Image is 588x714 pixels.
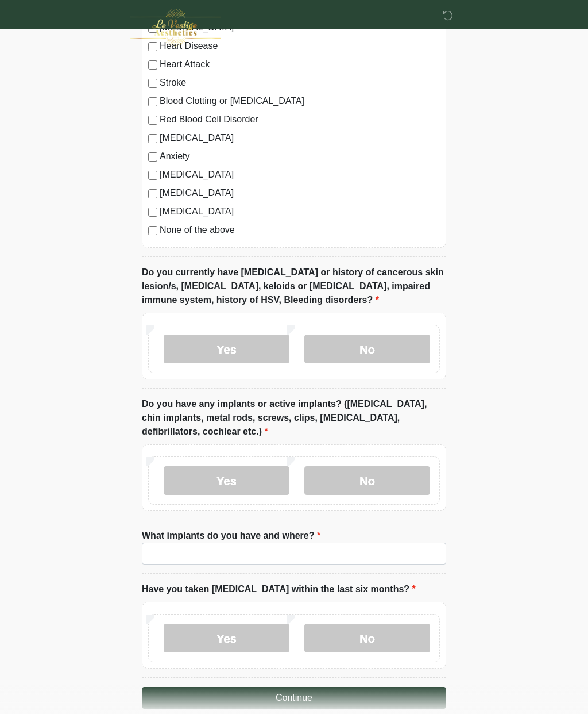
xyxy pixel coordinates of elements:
label: Stroke [160,76,440,90]
label: Anxiety [160,149,440,163]
label: [MEDICAL_DATA] [160,131,440,145]
img: Le Vestige Aesthetics Logo [130,9,220,47]
label: Have you taken [MEDICAL_DATA] within the last six months? [142,582,416,596]
label: [MEDICAL_DATA] [160,168,440,182]
label: Heart Attack [160,57,440,71]
label: Yes [164,466,289,495]
label: Blood Clotting or [MEDICAL_DATA] [160,94,440,108]
label: None of the above [160,223,440,237]
label: No [304,624,430,652]
label: Red Blood Cell Disorder [160,113,440,126]
input: [MEDICAL_DATA] [148,189,157,198]
label: No [304,466,430,495]
input: [MEDICAL_DATA] [148,134,157,143]
label: Do you currently have [MEDICAL_DATA] or history of cancerous skin lesion/s, [MEDICAL_DATA], keloi... [142,266,446,307]
input: [MEDICAL_DATA] [148,171,157,180]
input: Red Blood Cell Disorder [148,116,157,125]
label: No [304,335,430,363]
input: Blood Clotting or [MEDICAL_DATA] [148,97,157,106]
label: Yes [164,335,289,363]
input: Anxiety [148,152,157,162]
label: Do you have any implants or active implants? ([MEDICAL_DATA], chin implants, metal rods, screws, ... [142,397,446,439]
input: Stroke [148,79,157,88]
label: Yes [164,624,289,652]
button: Continue [142,687,446,709]
label: [MEDICAL_DATA] [160,205,440,218]
input: None of the above [148,226,157,235]
input: Heart Attack [148,60,157,70]
label: What implants do you have and where? [142,529,320,543]
input: [MEDICAL_DATA] [148,208,157,217]
label: [MEDICAL_DATA] [160,186,440,200]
